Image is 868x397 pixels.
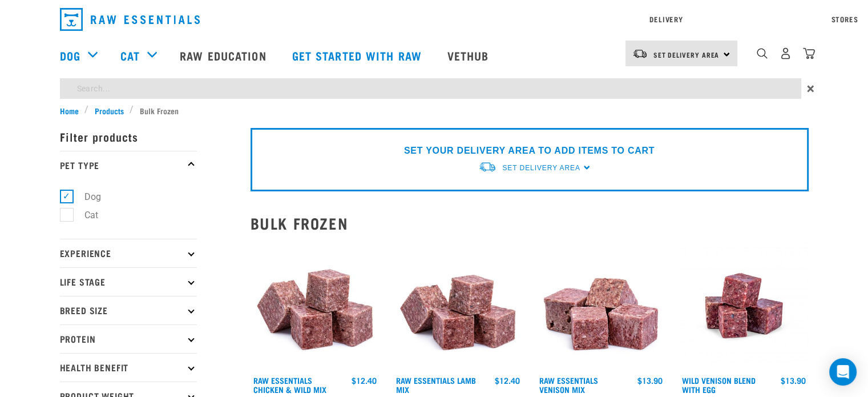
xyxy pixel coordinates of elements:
[478,161,496,173] img: van-moving.png
[60,105,85,117] a: Home
[60,8,200,31] img: Raw Essentials Logo
[60,239,197,267] p: Experience
[60,105,79,117] span: Home
[60,151,197,179] p: Pet Type
[60,122,197,151] p: Filter products
[60,324,197,353] p: Protein
[679,241,809,371] img: Venison Egg 1616
[60,267,197,296] p: Life Stage
[168,33,280,78] a: Raw Education
[682,378,756,391] a: Wild Venison Blend with Egg
[60,296,197,324] p: Breed Size
[60,105,809,117] nav: breadcrumbs
[757,48,768,59] img: home-icon-1@2x.png
[404,144,655,158] p: SET YOUR DELIVERY AREA TO ADD ITEMS TO CART
[60,353,197,382] p: Health Benefit
[253,378,326,391] a: Raw Essentials Chicken & Wild Mix
[66,190,106,204] label: Dog
[539,378,598,391] a: Raw Essentials Venison Mix
[495,376,520,385] div: $12.40
[781,376,806,385] div: $13.90
[396,378,476,391] a: Raw Essentials Lamb Mix
[88,105,130,117] a: Products
[829,358,857,386] div: Open Intercom Messenger
[807,78,814,99] span: ×
[502,164,580,172] span: Set Delivery Area
[393,241,523,371] img: ?1041 RE Lamb Mix 01
[436,33,503,78] a: Vethub
[66,208,103,222] label: Cat
[60,47,80,64] a: Dog
[632,49,648,59] img: van-moving.png
[831,17,858,21] a: Stores
[780,47,792,59] img: user.png
[653,53,720,57] span: Set Delivery Area
[60,78,801,99] input: Search...
[649,17,683,21] a: Delivery
[352,376,377,385] div: $12.40
[251,241,380,371] img: Pile Of Cubed Chicken Wild Meat Mix
[120,47,140,64] a: Cat
[251,214,809,232] h2: Bulk Frozen
[281,33,436,78] a: Get started with Raw
[95,105,124,117] span: Products
[536,241,666,371] img: 1113 RE Venison Mix 01
[51,3,818,35] nav: dropdown navigation
[803,47,815,59] img: home-icon@2x.png
[637,376,663,385] div: $13.90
